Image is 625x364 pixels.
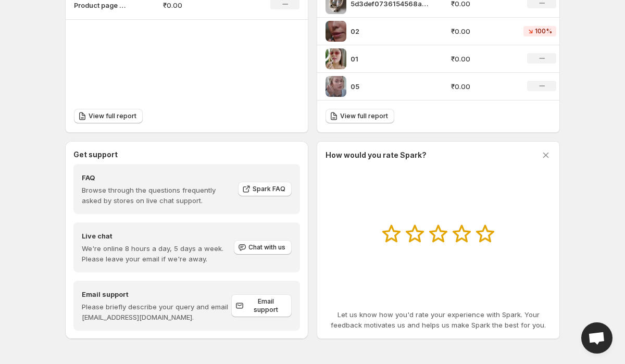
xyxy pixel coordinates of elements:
[238,182,292,196] a: Spark FAQ
[82,302,231,322] p: Please briefly describe your query and email [EMAIL_ADDRESS][DOMAIN_NAME].
[351,26,429,36] p: 02
[82,172,231,183] h4: FAQ
[82,243,233,264] p: We're online 8 hours a day, 5 days a week. Please leave your email if we're away.
[82,185,231,206] p: Browse through the questions frequently asked by stores on live chat support.
[326,21,346,42] img: 02
[326,109,394,123] a: View full report
[351,81,429,92] p: 05
[340,112,388,120] span: View full report
[451,81,511,92] p: ₹0.00
[451,26,511,36] p: ₹0.00
[326,150,427,160] h3: How would you rate Spark?
[351,54,429,64] p: 01
[82,289,231,299] h4: Email support
[248,243,285,252] span: Chat with us
[451,54,511,64] p: ₹0.00
[231,294,292,317] a: Email support
[74,109,143,123] a: View full report
[73,149,118,160] h3: Get support
[535,27,552,35] span: 100%
[326,48,346,69] img: 01
[82,231,233,241] h4: Live chat
[581,322,612,354] div: Open chat
[253,185,285,193] span: Spark FAQ
[89,112,136,120] span: View full report
[326,309,551,330] p: Let us know how you'd rate your experience with Spark. Your feedback motivates us and helps us ma...
[246,297,285,314] span: Email support
[234,240,292,255] button: Chat with us
[326,76,346,97] img: 05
